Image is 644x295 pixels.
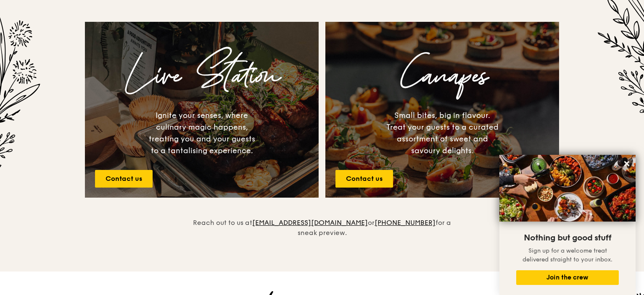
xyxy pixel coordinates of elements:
a: Contact us [335,170,393,188]
div: Small bites, big in flavour. Treat your guests to a curated assortment of sweet and savoury delig... [386,110,499,157]
h3: Live Station [92,50,312,103]
a: Contact us [95,170,153,188]
span: Sign up for a welcome treat delivered straight to your inbox. [523,247,612,263]
button: Join the crew [516,270,619,285]
img: DSC07876-Edit02-Large.jpeg [499,155,636,222]
div: Ignite your senses, where culinary magic happens, treating you and your guests to a tantalising e... [145,110,258,157]
a: [EMAIL_ADDRESS][DOMAIN_NAME] [252,219,368,227]
h3: Canapes [332,50,552,103]
button: Close [620,157,633,170]
span: Nothing but good stuff [524,233,611,243]
a: [PHONE_NUMBER] [375,219,435,227]
div: Reach out to us at or for a sneak preview. [187,198,457,238]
